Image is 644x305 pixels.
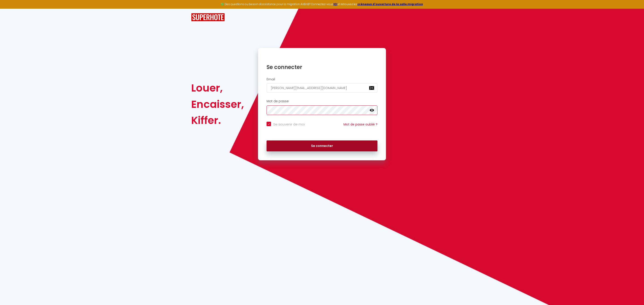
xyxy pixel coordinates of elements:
a: Mot de passe oublié ? [343,122,377,127]
a: créneaux d'ouverture de la salle migration [357,2,423,6]
button: Ouvrir le widget de chat LiveChat [4,2,17,15]
h2: Mot de passe [267,99,377,103]
input: Ton Email [267,83,377,93]
button: Se connecter [267,140,377,152]
h1: Se connecter [267,64,377,71]
div: Kiffer. [191,112,244,128]
div: Louer, [191,80,244,96]
img: SuperHote logo [191,13,225,21]
div: Encaisser, [191,96,244,112]
h2: Email [267,77,377,81]
a: ICI [333,2,337,6]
